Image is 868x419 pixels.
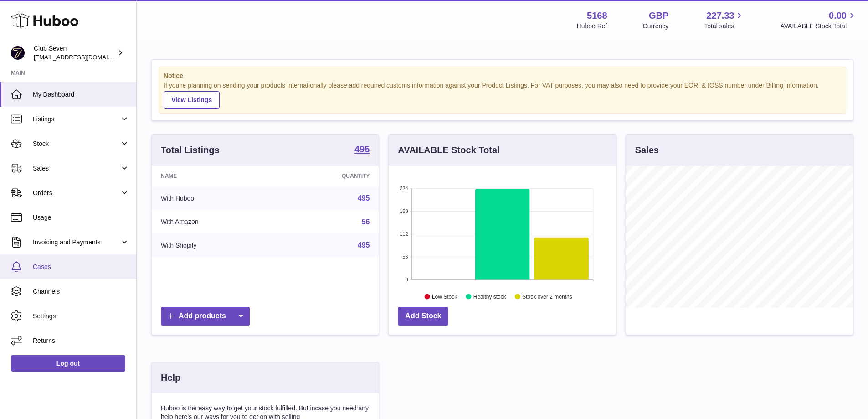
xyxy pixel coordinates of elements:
a: Log out [11,355,125,372]
a: View Listings [164,91,220,109]
span: Orders [33,189,120,197]
text: 0 [406,277,408,282]
a: 56 [362,218,370,226]
strong: GBP [649,10,668,22]
th: Name [152,166,276,186]
td: With Amazon [152,210,276,234]
a: Add products [161,307,250,326]
text: 56 [403,254,408,259]
div: Club Seven [34,44,116,62]
div: If you're planning on sending your products internationally please add required customs informati... [164,81,841,109]
strong: 5168 [587,10,607,22]
span: Invoicing and Payments [33,238,120,247]
div: Currency [643,22,669,31]
text: Stock over 2 months [523,293,572,300]
span: Settings [33,312,129,321]
span: Channels [33,287,129,296]
text: 112 [400,231,408,237]
span: Listings [33,115,120,124]
span: Cases [33,263,129,271]
span: Usage [33,213,129,222]
text: 224 [400,186,408,191]
span: Stock [33,140,120,148]
a: 0.00 AVAILABLE Stock Total [780,10,857,31]
span: Returns [33,336,129,345]
a: 495 [358,241,370,249]
a: 227.33 Total sales [704,10,745,31]
h3: Help [161,372,180,384]
span: 0.00 [829,10,847,22]
strong: Notice [164,72,841,80]
th: Quantity [276,166,379,186]
a: Add Stock [398,307,448,326]
h3: Sales [635,144,659,156]
text: Low Stock [432,293,457,300]
h3: AVAILABLE Stock Total [398,144,499,156]
text: 168 [400,208,408,214]
span: Total sales [704,22,745,31]
span: My Dashboard [33,90,129,99]
td: With Shopify [152,233,276,257]
span: AVAILABLE Stock Total [780,22,857,31]
a: 495 [354,145,370,155]
strong: 495 [354,145,370,154]
span: 227.33 [706,10,734,22]
td: With Huboo [152,186,276,210]
a: 495 [358,194,370,202]
span: Sales [33,164,120,173]
img: info@wearclubseven.com [11,46,25,60]
span: [EMAIL_ADDRESS][DOMAIN_NAME] [34,53,134,61]
h3: Total Listings [161,144,220,156]
div: Huboo Ref [577,22,607,31]
text: Healthy stock [473,293,507,300]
